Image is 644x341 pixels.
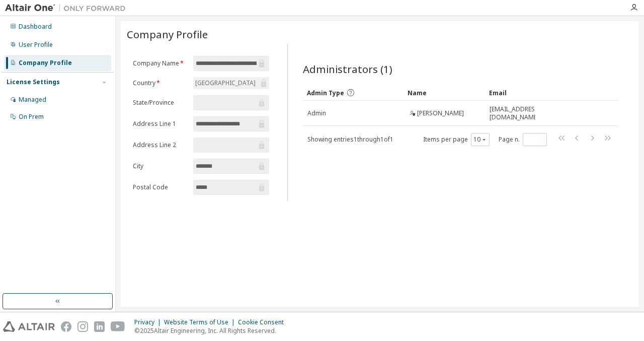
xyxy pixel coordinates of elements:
[490,105,540,121] span: [EMAIL_ADDRESS][DOMAIN_NAME]
[408,85,481,101] div: Name
[19,41,53,49] div: User Profile
[303,62,392,76] span: Administrators (1)
[238,318,290,326] div: Cookie Consent
[423,133,490,146] span: Items per page
[5,3,131,13] img: Altair One
[164,318,238,326] div: Website Terms of Use
[307,89,344,97] span: Admin Type
[134,318,164,326] div: Privacy
[133,99,187,107] label: State/Province
[111,321,125,332] img: youtube.svg
[7,78,60,86] div: License Settings
[19,23,52,31] div: Dashboard
[3,321,55,332] img: altair_logo.svg
[473,135,487,144] button: 10
[133,120,187,128] label: Address Line 1
[133,183,187,191] label: Postal Code
[307,135,393,144] span: Showing entries 1 through 1 of 1
[19,113,44,121] div: On Prem
[133,141,187,149] label: Address Line 2
[499,133,547,146] span: Page n.
[133,162,187,170] label: City
[134,326,290,335] p: © 2025 Altair Engineering, Inc. All Rights Reserved.
[77,321,88,332] img: instagram.svg
[19,59,72,67] div: Company Profile
[417,109,464,117] span: [PERSON_NAME]
[133,59,187,67] label: Company Name
[133,79,187,87] label: Country
[194,78,257,89] div: [GEOGRAPHIC_DATA]
[19,96,46,104] div: Managed
[307,109,326,117] span: Admin
[94,321,105,332] img: linkedin.svg
[193,77,269,89] div: [GEOGRAPHIC_DATA]
[127,27,208,41] span: Company Profile
[61,321,71,332] img: facebook.svg
[489,85,531,101] div: Email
